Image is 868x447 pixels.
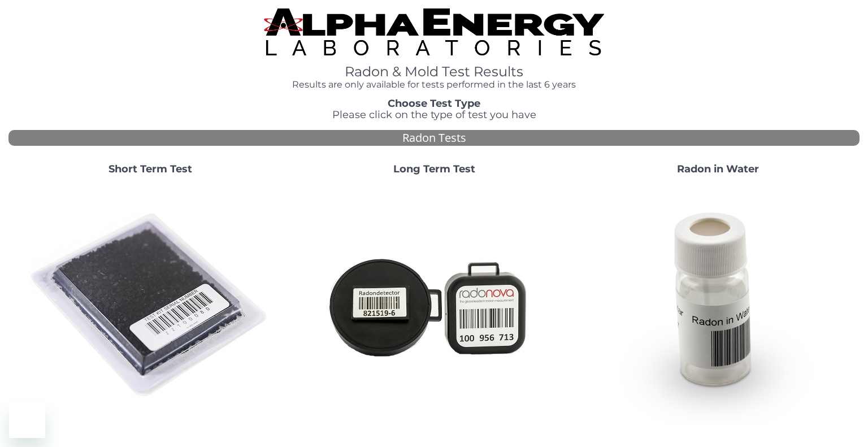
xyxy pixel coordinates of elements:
[677,163,759,175] strong: Radon in Water
[596,184,839,427] img: RadoninWater.jpg
[388,97,480,110] strong: Choose Test Type
[9,402,45,438] iframe: Button to launch messaging window
[313,184,555,427] img: Radtrak2vsRadtrak3.jpg
[264,8,604,55] img: TightCrop.jpg
[29,184,272,427] img: ShortTerm.jpg
[264,80,604,90] h4: Results are only available for tests performed in the last 6 years
[332,109,536,121] span: Please click on the type of test you have
[264,64,604,79] h1: Radon & Mold Test Results
[8,130,860,146] div: Radon Tests
[108,163,192,175] strong: Short Term Test
[393,163,475,175] strong: Long Term Test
